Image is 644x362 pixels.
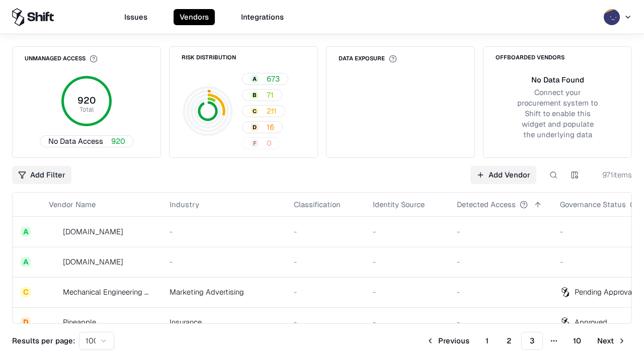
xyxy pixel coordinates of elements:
div: - [457,317,544,327]
div: Mechanical Engineering World [63,287,153,297]
span: 71 [267,89,274,100]
div: Pending Approval [575,287,634,297]
div: A [21,257,31,267]
div: D [251,123,259,131]
div: Detected Access [457,199,516,210]
div: C [21,287,31,297]
div: C [251,107,259,115]
div: A [251,75,259,83]
div: Marketing Advertising [170,287,278,297]
div: Offboarded Vendors [496,55,565,60]
button: 1 [477,332,497,350]
div: Insurance [170,317,278,327]
div: D [21,317,31,327]
div: Governance Status [560,199,626,210]
img: madisonlogic.com [49,257,59,267]
div: - [294,317,357,327]
div: Approved [575,317,607,327]
span: 211 [267,106,277,116]
span: 16 [267,122,274,132]
div: 971 items [592,169,632,180]
button: Issues [118,9,153,25]
div: - [294,226,357,237]
button: Vendors [174,9,215,25]
div: - [373,287,441,297]
button: Previous [420,332,475,350]
button: Add Filter [12,166,71,184]
button: 3 [521,332,543,350]
p: Results per page: [12,335,75,346]
div: - [294,287,357,297]
img: Mechanical Engineering World [49,287,59,297]
div: No Data Found [531,74,584,85]
div: - [170,256,278,267]
img: Pineapple [49,317,59,327]
nav: pagination [420,332,632,350]
div: Identity Source [373,199,425,210]
div: - [170,226,278,237]
div: Classification [294,199,341,210]
img: automat-it.com [49,227,59,237]
div: Risk Distribution [182,55,236,60]
span: No Data Access [48,136,103,146]
span: 920 [111,136,125,146]
div: - [373,317,441,327]
div: Vendor Name [49,199,96,210]
div: [DOMAIN_NAME] [63,226,123,237]
div: Connect your procurement system to Shift to enable this widget and populate the underlying data [516,87,599,140]
div: Data Exposure [339,55,397,63]
div: B [251,91,259,99]
div: - [373,226,441,237]
button: C211 [242,105,285,117]
div: - [457,256,544,267]
button: Next [591,332,632,350]
button: 10 [565,332,589,350]
button: 2 [499,332,519,350]
button: A673 [242,73,288,85]
div: - [294,256,357,267]
div: - [373,256,441,267]
div: Unmanaged Access [25,55,98,63]
button: B71 [242,89,282,101]
div: Industry [170,199,199,210]
div: - [457,226,544,237]
div: Pineapple [63,317,96,327]
div: - [457,287,544,297]
button: No Data Access920 [40,135,134,147]
div: A [21,227,31,237]
button: Integrations [235,9,290,25]
tspan: Total [79,105,94,114]
button: D16 [242,121,283,133]
a: Add Vendor [470,166,536,184]
tspan: 920 [77,95,96,106]
div: [DOMAIN_NAME] [63,256,123,267]
span: 673 [267,73,280,84]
